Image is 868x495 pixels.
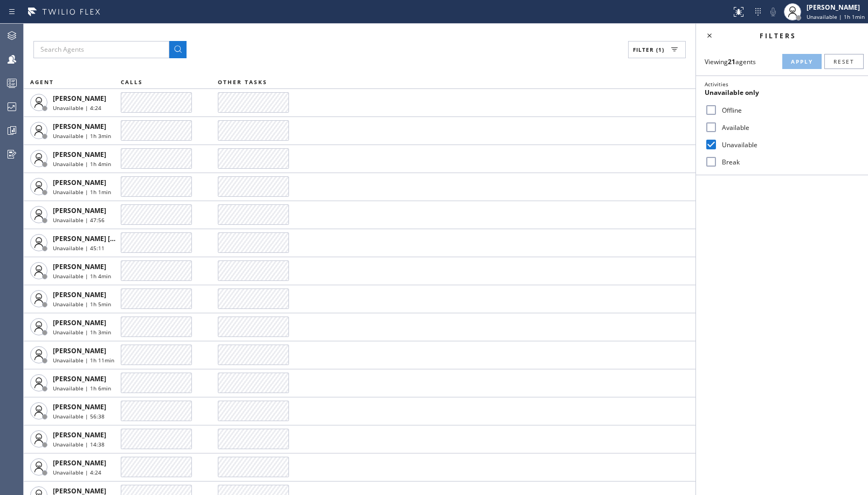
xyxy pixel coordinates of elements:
span: CALLS [121,78,143,86]
span: OTHER TASKS [218,78,267,86]
span: [PERSON_NAME] [PERSON_NAME] [53,234,161,243]
span: Unavailable | 1h 6min [53,384,111,392]
span: Unavailable | 56:38 [53,412,105,420]
span: Unavailable | 1h 1min [807,13,865,20]
div: Activities [705,80,859,88]
span: [PERSON_NAME] [53,458,106,467]
span: Unavailable | 1h 3min [53,132,111,140]
button: Reset [824,54,864,69]
span: Unavailable | 14:38 [53,441,105,448]
span: [PERSON_NAME] [53,402,106,411]
span: Unavailable | 1h 5min [53,300,111,308]
span: [PERSON_NAME] [53,290,106,299]
span: Reset [833,58,855,65]
span: Unavailable | 1h 4min [53,160,111,168]
input: Search Agents [33,41,169,58]
label: Offline [718,106,859,115]
button: Apply [782,54,822,69]
label: Break [718,157,859,167]
span: [PERSON_NAME] [53,94,106,103]
span: Unavailable | 1h 3min [53,328,111,336]
span: [PERSON_NAME] [53,262,106,271]
button: Filter (1) [628,41,686,58]
span: [PERSON_NAME] [53,346,106,355]
button: Mute [766,4,781,19]
span: [PERSON_NAME] [53,206,106,215]
span: [PERSON_NAME] [53,430,106,439]
span: Unavailable | 45:11 [53,244,105,252]
span: Filter (1) [633,46,664,53]
span: Apply [791,58,813,65]
span: [PERSON_NAME] [53,122,106,131]
div: [PERSON_NAME] [807,3,865,12]
span: [PERSON_NAME] [53,150,106,159]
span: [PERSON_NAME] [53,178,106,187]
label: Available [718,123,859,132]
strong: 21 [728,57,735,66]
span: Unavailable only [705,88,759,97]
span: Unavailable | 4:24 [53,104,101,112]
span: Unavailable | 1h 11min [53,356,114,364]
span: Filters [760,31,796,40]
label: Unavailable [718,140,859,149]
span: Unavailable | 1h 4min [53,272,111,280]
span: [PERSON_NAME] [53,374,106,383]
span: Viewing agents [705,57,756,66]
span: [PERSON_NAME] [53,318,106,327]
span: AGENT [30,78,54,86]
span: Unavailable | 4:24 [53,469,101,476]
span: Unavailable | 47:56 [53,216,105,224]
span: Unavailable | 1h 1min [53,188,111,196]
